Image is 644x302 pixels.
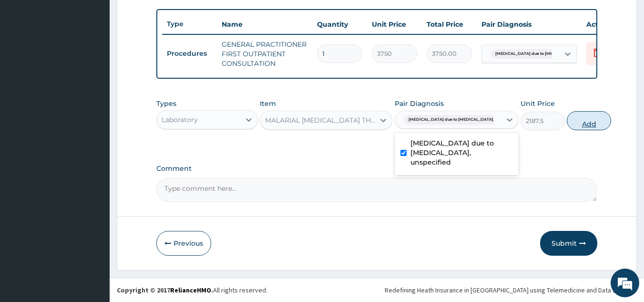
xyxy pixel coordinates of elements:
textarea: Type your message and hit 'Enter' [5,201,182,234]
div: Minimize live chat window [156,5,179,28]
span: [MEDICAL_DATA] due to [MEDICAL_DATA] falc... [491,49,596,59]
button: Add [567,111,611,130]
th: Quantity [312,15,367,34]
label: Types [156,100,176,108]
label: Pair Diagnosis [395,99,444,108]
th: Type [162,15,217,33]
button: Submit [540,231,597,256]
span: We're online! [55,90,132,187]
div: Laboratory [162,115,198,125]
a: RelianceHMO [170,286,211,294]
label: [MEDICAL_DATA] due to [MEDICAL_DATA], unspecified [410,138,513,167]
th: Actions [582,15,629,34]
label: Comment [156,165,598,173]
footer: All rights reserved. [110,278,644,302]
div: Chat with us now [50,53,160,66]
button: Previous [156,231,211,256]
th: Name [217,15,312,34]
div: MALARIAL [MEDICAL_DATA] THICK AND THIN FILMS - [BLOOD] [265,115,376,125]
th: Total Price [422,15,477,34]
div: Redefining Heath Insurance in [GEOGRAPHIC_DATA] using Telemedicine and Data Science! [385,285,637,295]
td: GENERAL PRACTITIONER FIRST OUTPATIENT CONSULTATION [217,35,312,73]
td: Procedures [162,45,217,62]
span: [MEDICAL_DATA] due to [MEDICAL_DATA] falc... [404,115,509,125]
th: Pair Diagnosis [477,15,582,34]
label: Unit Price [521,99,555,108]
img: d_794563401_company_1708531726252_794563401 [18,48,39,72]
strong: Copyright © 2017 . [117,286,213,294]
label: Item [260,99,276,108]
th: Unit Price [367,15,422,34]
